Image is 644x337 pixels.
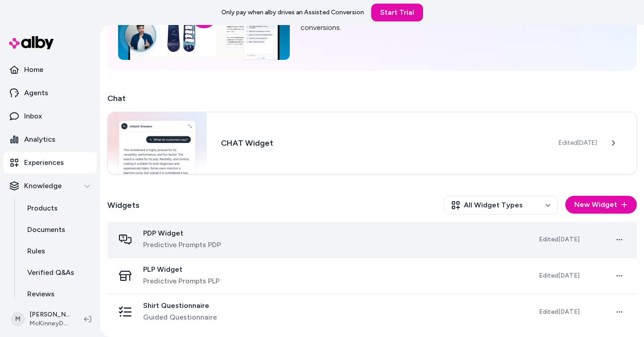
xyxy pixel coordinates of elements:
p: Inbox [24,111,42,122]
button: All Widget Types [444,196,558,215]
button: New Widget [565,196,637,214]
a: Home [4,59,97,80]
p: Verified Q&As [27,267,74,278]
img: Chat widget [108,112,207,174]
span: Predictive Prompts PDP [143,240,221,250]
a: Documents [18,219,97,240]
p: Home [24,64,43,75]
a: Start Trial [371,4,423,21]
span: Edited [DATE] [539,236,580,243]
p: Knowledge [24,181,62,191]
span: Predictive Prompts PLP [143,276,220,286]
p: Products [27,203,58,214]
p: Documents [27,224,65,235]
p: Rules [27,246,45,257]
span: PDP Widget [143,229,221,238]
p: Analytics [24,134,55,145]
a: Rules [18,240,97,262]
a: Chat widgetCHAT WidgetEdited[DATE] [107,112,637,174]
a: Analytics [4,129,97,150]
a: Products [18,198,97,219]
p: [PERSON_NAME] [30,310,70,319]
button: Knowledge [4,175,97,197]
h3: CHAT Widget [221,137,544,149]
p: Agents [24,88,48,98]
span: Shirt Questionnaire [143,301,217,310]
img: alby Logo [9,36,54,49]
p: Reviews [27,289,55,299]
span: Edited [DATE] [539,272,580,279]
span: McKinneyDocumentationTestStore [30,319,70,328]
span: M [11,312,25,326]
p: Experiences [24,157,64,168]
a: Inbox [4,105,97,127]
a: Verified Q&As [18,262,97,283]
span: PLP Widget [143,265,220,274]
button: M[PERSON_NAME]McKinneyDocumentationTestStore [5,305,77,333]
h2: Widgets [107,199,140,211]
span: Edited [DATE] [539,308,580,316]
span: Guided Questionnaire [143,312,217,323]
a: Reviews [18,283,97,305]
span: Edited [DATE] [559,139,597,147]
a: Agents [4,82,97,104]
a: Experiences [4,152,97,173]
h2: Chat [107,92,637,105]
p: Only pay when alby drives an Assisted Conversion [221,8,364,17]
